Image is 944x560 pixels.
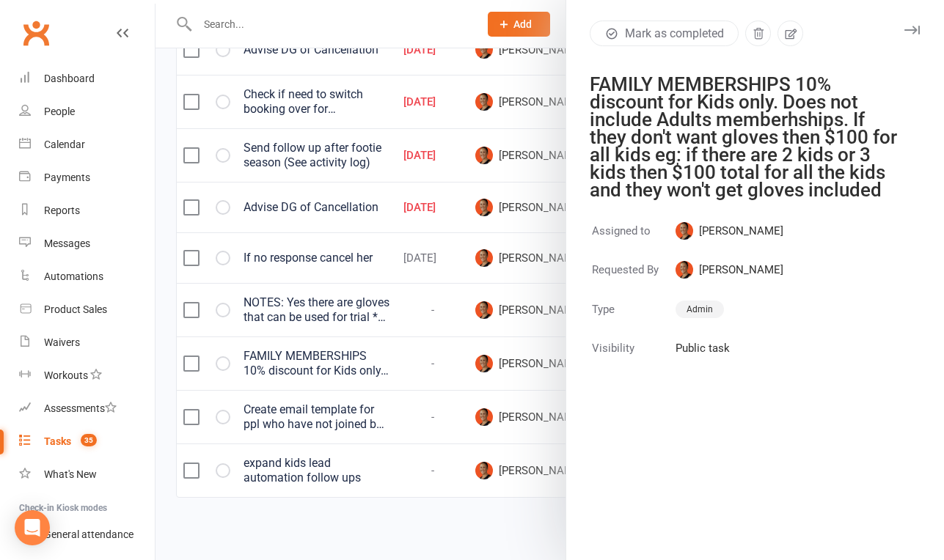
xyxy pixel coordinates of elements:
[19,458,155,491] a: What's New
[18,15,54,51] a: Clubworx
[19,293,155,326] a: Product Sales
[81,434,97,446] span: 35
[676,301,724,318] div: Admin
[676,261,783,279] span: [PERSON_NAME]
[44,106,75,117] div: People
[19,260,155,293] a: Automations
[19,392,155,425] a: Assessments
[44,468,97,480] div: What's New
[19,161,155,194] a: Payments
[676,222,693,240] img: Melina Yung
[676,222,783,240] span: [PERSON_NAME]
[44,139,85,150] div: Calendar
[44,205,80,216] div: Reports
[676,261,693,279] img: Melina Yung
[44,402,117,414] div: Assessments
[44,435,71,447] div: Tasks
[19,359,155,392] a: Workouts
[19,326,155,359] a: Waivers
[44,172,90,183] div: Payments
[19,95,155,128] a: People
[44,369,88,381] div: Workouts
[19,194,155,227] a: Reports
[591,339,673,376] td: Visibility
[44,336,80,348] div: Waivers
[19,227,155,260] a: Messages
[590,75,902,199] div: FAMILY MEMBERSHIPS 10% discount for Kids only. Does not include Adults memberhships. If they don'...
[675,339,784,376] td: Public task
[44,270,103,282] div: Automations
[591,260,673,298] td: Requested By
[590,21,739,46] button: Mark as completed
[19,62,155,95] a: Dashboard
[19,128,155,161] a: Calendar
[19,518,155,551] a: General attendance kiosk mode
[591,221,673,259] td: Assigned to
[19,425,155,458] a: Tasks 35
[15,510,50,545] div: Open Intercom Messenger
[44,303,107,315] div: Product Sales
[591,299,673,337] td: Type
[44,73,95,84] div: Dashboard
[44,528,133,540] div: General attendance
[44,237,90,249] div: Messages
